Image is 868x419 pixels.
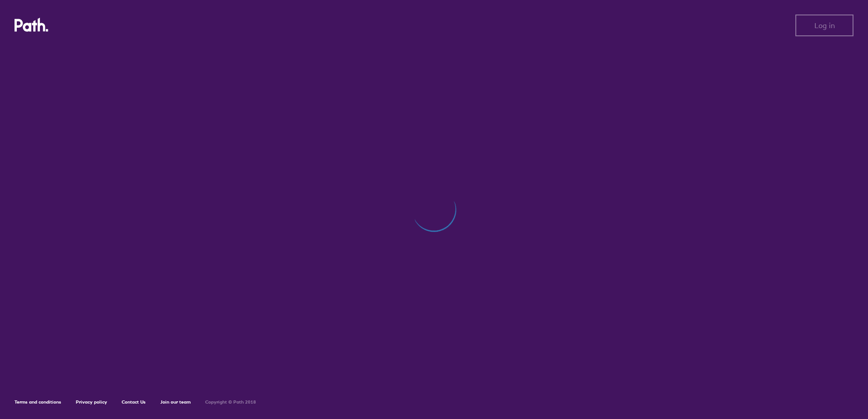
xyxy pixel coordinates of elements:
[814,21,835,29] span: Log in
[15,399,61,405] a: Terms and conditions
[122,399,146,405] a: Contact Us
[795,15,853,36] button: Log in
[205,400,256,405] h6: Copyright © Path 2018
[76,399,107,405] a: Privacy policy
[160,399,191,405] a: Join our team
